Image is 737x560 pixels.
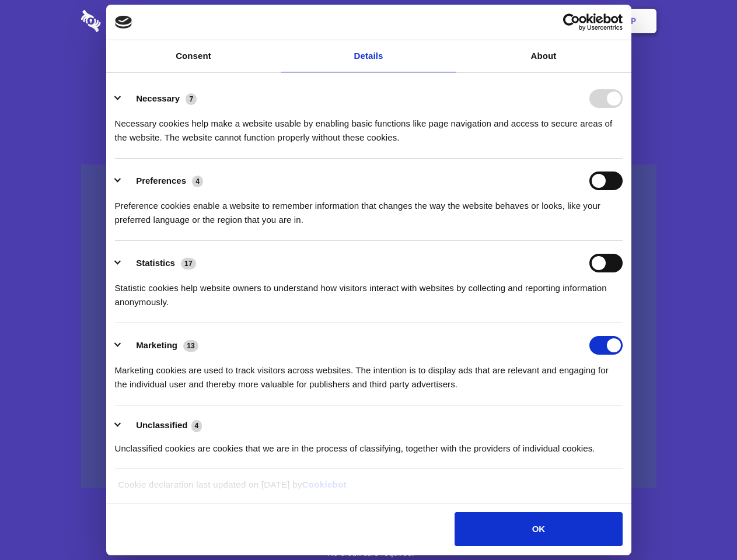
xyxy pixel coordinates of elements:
a: Cookiebot [302,480,347,489]
div: Necessary cookies help make a website usable by enabling basic functions like page navigation and... [115,108,623,145]
a: Consent [106,40,281,72]
span: 17 [181,258,196,269]
img: logo-wordmark-white-trans-d4663122ce5f474addd5e946df7df03e33cb6a1c49d2221995e7729f52c070b2.svg [81,10,181,32]
button: Necessary (7) [115,89,204,108]
span: 4 [191,420,202,432]
label: Preferences [136,176,186,185]
span: 13 [183,340,198,352]
button: Statistics (17) [115,254,204,272]
a: Details [281,40,456,72]
button: Marketing (13) [115,336,206,355]
a: About [456,40,631,72]
div: Statistic cookies help website owners to understand how visitors interact with websites by collec... [115,272,623,309]
label: Necessary [136,93,180,103]
img: logo [115,16,132,29]
div: Unclassified cookies are cookies that we are in the process of classifying, together with the pro... [115,433,623,456]
span: 7 [186,93,197,105]
span: 4 [192,176,203,187]
button: Preferences (4) [115,171,211,190]
label: Statistics [136,258,175,268]
a: Usercentrics Cookiebot - opens in a new window [521,13,623,31]
button: Unclassified (4) [115,418,209,433]
button: OK [455,512,622,546]
div: Marketing cookies are used to track visitors across websites. The intention is to display ads tha... [115,355,623,391]
a: Contact [473,3,527,39]
a: Wistia video thumbnail [81,164,656,488]
iframe: Drift Widget Chat Controller [679,502,723,546]
div: Preference cookies enable a website to remember information that changes the way the website beha... [115,190,623,227]
a: Login [529,3,580,39]
label: Marketing [136,340,177,350]
h4: Auto-redaction of sensitive data, encrypted data sharing and self-destructing private chats. Shar... [81,106,656,145]
div: Cookie declaration last updated on [DATE] by [109,478,628,501]
a: Pricing [343,3,393,39]
h1: Eliminate Slack Data Loss. [81,52,656,94]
